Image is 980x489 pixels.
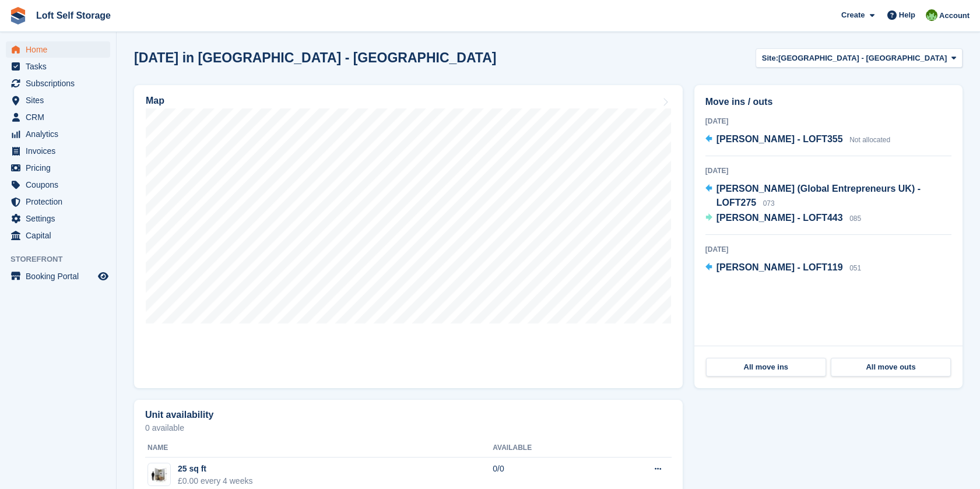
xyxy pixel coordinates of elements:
img: stora-icon-8386f47178a22dfd0bd8f6a31ec36ba5ce8667c1dd55bd0f319d3a0aa187defe.svg [9,7,27,24]
span: Invoices [26,143,96,159]
a: All move outs [831,358,951,377]
div: [DATE] [705,244,951,255]
th: Name [145,439,493,458]
h2: Move ins / outs [705,95,951,109]
span: Analytics [26,126,96,142]
span: Pricing [26,160,96,176]
span: 051 [849,264,861,272]
img: 25.jpg [148,466,170,483]
p: 0 available [145,424,672,432]
a: menu [6,268,110,284]
a: menu [6,177,110,193]
a: menu [6,58,110,75]
h2: Unit availability [145,410,213,420]
span: [GEOGRAPHIC_DATA] - [GEOGRAPHIC_DATA] [778,52,947,64]
div: [DATE] [705,116,951,126]
a: menu [6,126,110,142]
a: [PERSON_NAME] - LOFT355 Not allocated [705,132,890,147]
span: Subscriptions [26,75,96,92]
span: Storefront [10,254,116,265]
span: Help [899,9,915,21]
a: menu [6,92,110,108]
h2: [DATE] in [GEOGRAPHIC_DATA] - [GEOGRAPHIC_DATA] [134,50,496,66]
h2: Map [146,96,164,106]
span: 085 [849,214,861,223]
th: Available [493,439,602,458]
a: [PERSON_NAME] (Global Entrepreneurs UK) - LOFT275 073 [705,182,951,211]
span: Settings [26,210,96,227]
a: menu [6,41,110,58]
a: [PERSON_NAME] - LOFT119 051 [705,261,861,276]
a: Preview store [96,269,110,283]
span: 073 [763,199,775,207]
a: menu [6,210,110,227]
span: [PERSON_NAME] (Global Entrepreneurs UK) - LOFT275 [716,184,921,207]
a: menu [6,143,110,159]
span: Tasks [26,58,96,75]
a: Loft Self Storage [31,6,115,25]
a: All move ins [706,358,826,377]
a: menu [6,109,110,125]
span: Capital [26,227,96,244]
span: Protection [26,194,96,210]
span: CRM [26,109,96,125]
span: [PERSON_NAME] - LOFT355 [716,134,843,144]
button: Site: [GEOGRAPHIC_DATA] - [GEOGRAPHIC_DATA] [756,48,963,68]
span: Home [26,41,96,58]
span: Site: [762,52,778,64]
a: menu [6,75,110,92]
img: James Johnson [926,9,937,21]
span: Not allocated [849,136,890,144]
a: menu [6,227,110,244]
span: Account [939,10,970,22]
a: [PERSON_NAME] - LOFT443 085 [705,211,861,226]
span: [PERSON_NAME] - LOFT443 [716,213,843,223]
a: Map [134,85,683,388]
span: [PERSON_NAME] - LOFT119 [716,262,843,272]
div: [DATE] [705,166,951,176]
a: menu [6,160,110,176]
span: Coupons [26,177,96,193]
div: £0.00 every 4 weeks [178,475,252,487]
span: Booking Portal [26,268,96,284]
a: menu [6,194,110,210]
div: 25 sq ft [178,463,252,475]
span: Create [841,9,865,21]
span: Sites [26,92,96,108]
